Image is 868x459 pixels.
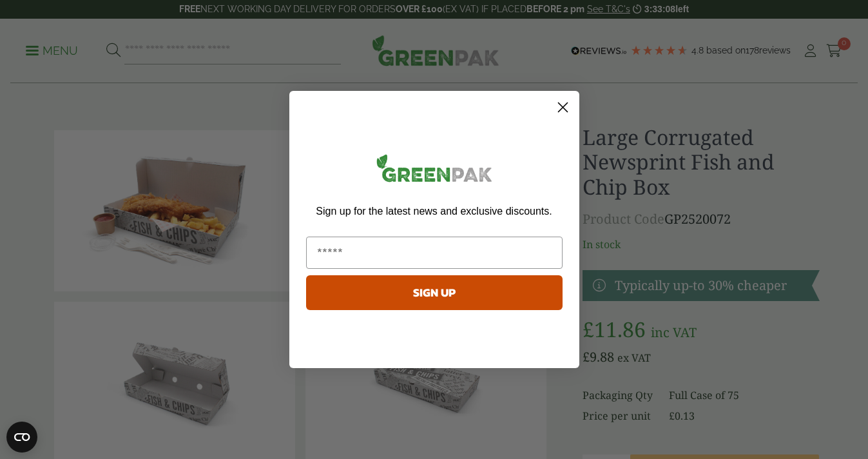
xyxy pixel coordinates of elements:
input: Email [306,237,563,269]
img: greenpak_logo [306,149,563,192]
button: Close dialog [552,96,574,119]
button: SIGN UP [306,275,563,310]
span: Sign up for the latest news and exclusive discounts. [316,206,552,217]
button: Open CMP widget [6,422,37,453]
